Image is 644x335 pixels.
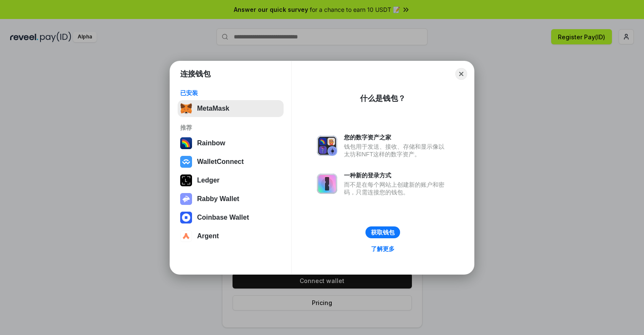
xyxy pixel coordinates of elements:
button: Rabby Wallet [178,191,284,207]
img: svg+xml,%3Csvg%20xmlns%3D%22http%3A%2F%2Fwww.w3.org%2F2000%2Fsvg%22%20fill%3D%22none%22%20viewBox... [180,193,192,205]
div: 什么是钱包？ [360,93,406,103]
div: Ledger [197,177,219,184]
div: 钱包用于发送、接收、存储和显示像以太坊和NFT这样的数字资产。 [344,143,449,158]
button: WalletConnect [178,153,284,170]
div: Rainbow [197,139,225,147]
img: svg+xml,%3Csvg%20xmlns%3D%22http%3A%2F%2Fwww.w3.org%2F2000%2Fsvg%22%20fill%3D%22none%22%20viewBox... [317,174,337,194]
img: svg+xml,%3Csvg%20width%3D%2228%22%20height%3D%2228%22%20viewBox%3D%220%200%2028%2028%22%20fill%3D... [180,156,192,168]
img: svg+xml,%3Csvg%20width%3D%22120%22%20height%3D%22120%22%20viewBox%3D%220%200%20120%20120%22%20fil... [180,137,192,149]
div: 了解更多 [371,245,395,253]
div: 而不是在每个网站上创建新的账户和密码，只需连接您的钱包。 [344,181,449,196]
div: 一种新的登录方式 [344,172,449,179]
button: Argent [178,228,284,245]
img: svg+xml,%3Csvg%20width%3D%2228%22%20height%3D%2228%22%20viewBox%3D%220%200%2028%2028%22%20fill%3D... [180,212,192,223]
button: MetaMask [178,100,284,117]
div: Rabby Wallet [197,195,239,203]
div: 您的数字资产之家 [344,133,449,141]
img: svg+xml,%3Csvg%20xmlns%3D%22http%3A%2F%2Fwww.w3.org%2F2000%2Fsvg%22%20fill%3D%22none%22%20viewBox... [317,136,337,156]
a: 了解更多 [366,243,400,254]
img: svg+xml,%3Csvg%20fill%3D%22none%22%20height%3D%2233%22%20viewBox%3D%220%200%2035%2033%22%20width%... [180,103,192,114]
button: Ledger [178,172,284,189]
div: Coinbase Wallet [197,214,249,221]
button: Coinbase Wallet [178,209,284,226]
div: Argent [197,232,219,240]
h1: 连接钱包 [180,69,211,79]
div: MetaMask [197,105,229,112]
div: 获取钱包 [371,229,395,236]
button: 获取钱包 [365,226,400,238]
button: Close [455,68,467,80]
div: 已安装 [180,89,281,97]
div: 推荐 [180,124,281,131]
img: svg+xml,%3Csvg%20width%3D%2228%22%20height%3D%2228%22%20viewBox%3D%220%200%2028%2028%22%20fill%3D... [180,230,192,242]
div: WalletConnect [197,158,244,166]
button: Rainbow [178,135,284,152]
img: svg+xml,%3Csvg%20xmlns%3D%22http%3A%2F%2Fwww.w3.org%2F2000%2Fsvg%22%20width%3D%2228%22%20height%3... [180,174,192,186]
